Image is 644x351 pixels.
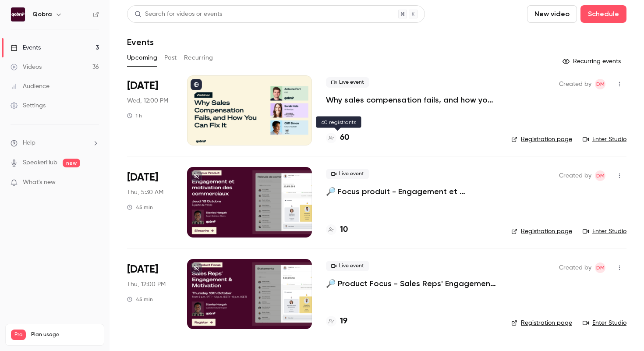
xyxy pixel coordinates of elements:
[127,204,153,211] div: 45 min
[326,169,369,179] span: Live event
[11,7,25,21] img: Qobra
[23,138,35,148] span: Help
[559,54,626,68] button: Recurring events
[11,63,42,71] div: Videos
[583,135,626,144] a: Enter Studio
[595,170,605,181] span: Dylan Manceau
[527,5,577,23] button: New video
[595,79,605,89] span: Dylan Manceau
[326,95,497,105] a: Why sales compensation fails, and how you can fix it
[32,10,52,19] h6: Qobra
[326,186,497,197] a: 🔎 Focus produit - Engagement et motivation des commerciaux
[31,331,99,338] span: Plan usage
[127,167,173,237] div: Oct 16 Thu, 11:30 AM (Europe/Paris)
[88,179,99,187] iframe: Noticeable Trigger
[340,132,349,144] h4: 60
[596,262,605,273] span: DM
[127,262,158,277] span: [DATE]
[23,178,56,187] span: What's new
[127,188,163,197] span: Thu, 5:30 AM
[11,330,26,340] span: Pro
[127,280,166,289] span: Thu, 12:00 PM
[11,43,41,52] div: Events
[326,316,347,327] a: 19
[595,262,605,273] span: Dylan Manceau
[127,51,157,65] button: Upcoming
[340,224,348,236] h4: 10
[326,132,349,144] a: 60
[184,51,213,65] button: Recurring
[583,319,626,327] a: Enter Studio
[559,79,591,89] span: Created by
[596,170,605,181] span: DM
[326,261,369,271] span: Live event
[23,158,57,167] a: SpeakerHub
[127,37,154,47] h1: Events
[583,227,626,236] a: Enter Studio
[127,79,158,93] span: [DATE]
[511,135,572,144] a: Registration page
[326,77,369,88] span: Live event
[559,262,591,273] span: Created by
[127,170,158,184] span: [DATE]
[340,316,347,327] h4: 19
[580,5,626,23] button: Schedule
[127,96,168,105] span: Wed, 12:00 PM
[134,10,222,19] div: Search for videos or events
[11,101,46,110] div: Settings
[127,296,153,303] div: 45 min
[127,75,173,145] div: Oct 8 Wed, 6:00 PM (Europe/Paris)
[127,259,173,329] div: Oct 16 Thu, 6:00 PM (Europe/Paris)
[559,170,591,181] span: Created by
[11,82,50,91] div: Audience
[63,159,80,167] span: new
[326,224,348,236] a: 10
[511,319,572,327] a: Registration page
[11,138,99,148] li: help-dropdown-opener
[164,51,177,65] button: Past
[127,112,142,119] div: 1 h
[326,278,497,289] a: 🔎 Product Focus - Sales Reps' Engagement & Motivation
[511,227,572,236] a: Registration page
[596,79,605,89] span: DM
